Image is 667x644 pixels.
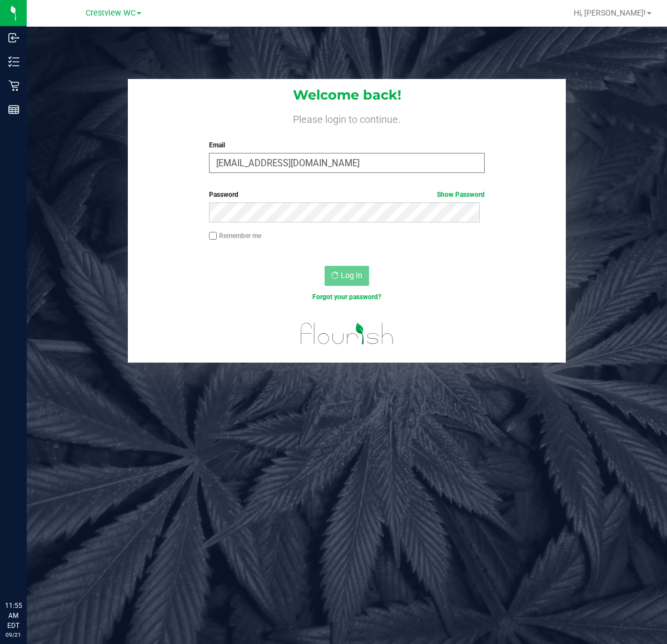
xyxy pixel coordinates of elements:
label: Remember me [209,231,261,241]
label: Email [209,140,484,150]
span: Log In [341,271,362,280]
a: Forgot your password? [312,293,381,301]
h4: Please login to continue. [128,111,566,125]
inline-svg: Inbound [8,32,19,43]
inline-svg: Inventory [8,56,19,67]
span: Hi, [PERSON_NAME]! [574,8,646,17]
button: Log In [325,266,369,286]
p: 11:55 AM EDT [5,601,22,631]
inline-svg: Reports [8,104,19,115]
inline-svg: Retail [8,80,19,91]
span: Crestview WC [86,8,136,18]
h1: Welcome back! [128,88,566,102]
img: flourish_logo.svg [292,314,402,354]
input: Remember me [209,232,217,240]
a: Show Password [437,191,485,199]
p: 09/21 [5,631,22,639]
span: Password [209,191,238,199]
